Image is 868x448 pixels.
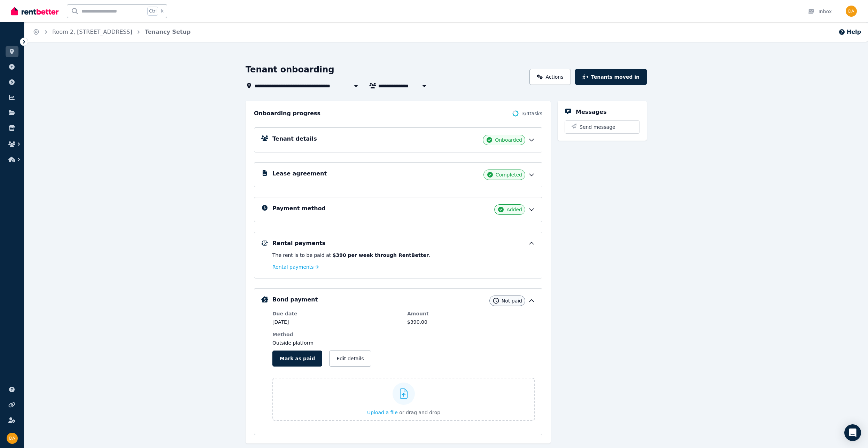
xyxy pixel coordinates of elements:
span: Ctrl [147,7,158,16]
img: RentBetter [11,6,59,16]
button: Send message [565,121,640,133]
button: Help [838,28,861,36]
div: Inbox [807,8,832,15]
span: Send message [580,124,615,131]
h5: Payment method [272,204,326,213]
a: Room 2, [STREET_ADDRESS] [52,29,132,35]
img: Rental Payments [261,241,268,246]
span: or drag and drop [399,410,440,415]
dt: Due date [272,310,400,317]
h5: Messages [576,108,606,116]
button: Tenants moved in [575,69,647,85]
dd: Outside platform [272,339,400,346]
b: $390 per week through RentBetter [333,252,429,258]
h5: Lease agreement [272,170,327,178]
img: Bond Details [261,296,268,302]
h5: Bond payment [272,296,318,304]
dd: [DATE] [272,319,400,325]
span: Not paid [502,297,522,304]
dt: Amount [407,310,535,317]
span: Rental payments [272,264,314,270]
dt: Method [272,331,400,338]
h1: Tenant onboarding [246,64,334,75]
h5: Rental payments [272,239,325,247]
h2: Onboarding progress [254,109,320,118]
img: david@nurd.com.au [7,433,18,444]
div: Open Intercom Messenger [844,424,861,441]
button: Mark as paid [272,351,322,367]
span: Upload a file [367,410,398,415]
a: Rental payments [272,264,319,270]
dd: $390.00 [407,319,535,325]
h5: Tenant details [272,135,317,143]
span: k [161,8,163,14]
button: Upload a file or drag and drop [367,409,440,416]
nav: Breadcrumb [24,22,199,42]
span: 3 / 4 tasks [522,110,542,117]
span: Tenancy Setup [145,28,191,36]
img: david@nurd.com.au [846,6,857,17]
a: Actions [529,69,571,85]
span: Completed [496,171,522,178]
button: Edit details [329,351,371,367]
span: Onboarded [495,136,522,143]
span: Added [506,206,522,213]
p: The rent is to be paid at . [272,252,535,259]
